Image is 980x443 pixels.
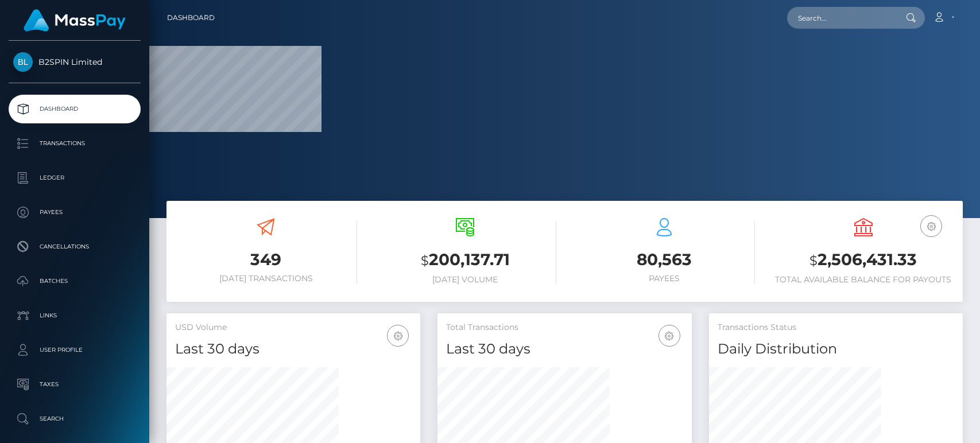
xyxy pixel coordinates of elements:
a: Links [9,301,141,330]
span: B2SPIN Limited [9,57,141,67]
input: Search... [787,7,895,29]
p: Batches [13,273,136,290]
a: Dashboard [167,6,215,30]
a: Taxes [9,370,141,399]
p: Transactions [13,135,136,152]
a: Dashboard [9,95,141,123]
p: Ledger [13,169,136,186]
p: Dashboard [13,100,136,118]
h5: Transactions Status [718,322,954,333]
h6: [DATE] Transactions [175,274,357,283]
a: User Profile [9,336,141,364]
p: Payees [13,204,136,221]
h3: 80,563 [574,248,756,271]
h6: [DATE] Volume [374,275,556,285]
h4: Last 30 days [446,339,683,359]
h3: 349 [175,248,357,271]
a: Cancellations [9,232,141,261]
p: Search [13,410,136,428]
p: Cancellations [13,238,136,255]
a: Payees [9,198,141,227]
h5: Total Transactions [446,322,683,333]
p: User Profile [13,341,136,359]
h3: 200,137.71 [374,248,556,272]
h5: USD Volume [175,322,412,333]
p: Taxes [13,376,136,393]
h4: Last 30 days [175,339,412,359]
h6: Total Available Balance for Payouts [772,275,954,285]
a: Batches [9,267,141,296]
a: Search [9,405,141,433]
img: B2SPIN Limited [13,52,33,72]
h6: Payees [574,274,756,283]
a: Ledger [9,164,141,192]
small: $ [421,252,429,269]
img: MassPay Logo [24,9,126,32]
a: Transactions [9,129,141,158]
p: Links [13,307,136,324]
h4: Daily Distribution [718,339,954,359]
small: $ [809,252,818,269]
h3: 2,506,431.33 [772,248,954,272]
